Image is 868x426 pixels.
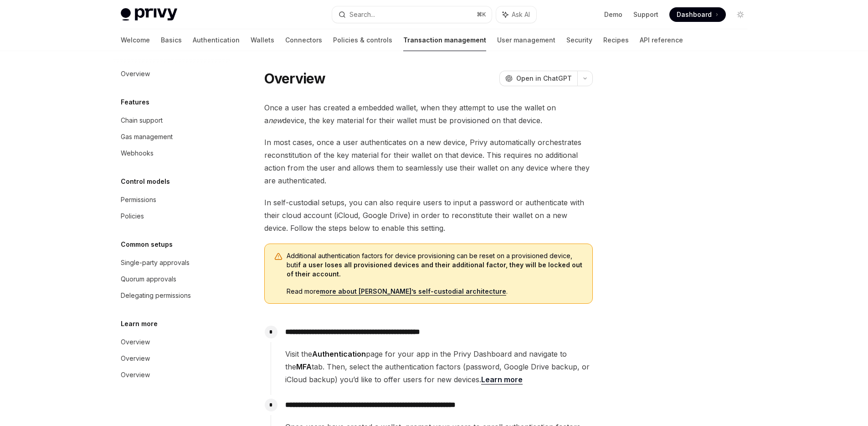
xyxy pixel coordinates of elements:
[113,287,230,304] a: Delegating permissions
[121,68,150,79] div: Overview
[121,239,173,250] h5: Common setups
[121,274,176,285] div: Quorum approvals
[566,29,592,51] a: Security
[121,194,156,205] div: Permissions
[285,29,322,51] a: Connectors
[733,7,748,22] button: Toggle dark mode
[677,10,712,19] span: Dashboard
[287,261,582,278] strong: if a user loses all provisioned devices and their additional factor, they will be locked out of t...
[121,29,150,51] a: Welcome
[113,66,230,82] a: Overview
[603,29,629,51] a: Recipes
[268,116,282,125] em: new
[264,70,326,87] h1: Overview
[499,71,577,86] button: Open in ChatGPT
[121,8,177,21] img: light logo
[516,74,572,83] span: Open in ChatGPT
[121,131,173,142] div: Gas management
[333,29,392,51] a: Policies & controls
[320,287,506,296] a: more about [PERSON_NAME]’s self-custodial architecture
[497,29,555,51] a: User management
[264,101,593,127] span: Once a user has created a embedded wallet, when they attempt to use the wallet on a device, the k...
[349,9,375,20] div: Search...
[113,334,230,350] a: Overview
[481,375,523,384] a: Learn more
[121,290,191,301] div: Delegating permissions
[296,362,312,371] strong: MFA
[121,211,144,222] div: Policies
[312,349,366,358] strong: Authentication
[113,192,230,208] a: Permissions
[193,29,240,51] a: Authentication
[113,208,230,224] a: Policies
[121,257,190,268] div: Single-party approvals
[332,6,492,23] button: Search...⌘K
[113,112,230,129] a: Chain support
[121,115,163,126] div: Chain support
[121,176,170,187] h5: Control models
[512,10,530,19] span: Ask AI
[477,11,486,18] span: ⌘ K
[287,287,583,296] span: Read more .
[121,148,154,159] div: Webhooks
[264,196,593,234] span: In self-custodial setups, you can also require users to input a password or authenticate with the...
[633,10,658,19] a: Support
[121,318,158,329] h5: Learn more
[113,350,230,367] a: Overview
[285,348,592,386] span: Visit the page for your app in the Privy Dashboard and navigate to the tab. Then, select the auth...
[274,252,283,261] svg: Warning
[113,367,230,383] a: Overview
[121,353,150,364] div: Overview
[403,29,486,51] a: Transaction management
[121,337,150,348] div: Overview
[113,145,230,161] a: Webhooks
[113,255,230,271] a: Single-party approvals
[121,369,150,380] div: Overview
[121,97,149,108] h5: Features
[604,10,622,19] a: Demo
[161,29,182,51] a: Basics
[251,29,274,51] a: Wallets
[496,6,536,23] button: Ask AI
[669,7,726,22] a: Dashboard
[287,251,583,279] span: Additional authentication factors for device provisioning can be reset on a provisioned device, but
[113,129,230,145] a: Gas management
[113,271,230,287] a: Quorum approvals
[264,136,593,187] span: In most cases, once a user authenticates on a new device, Privy automatically orchestrates recons...
[640,29,683,51] a: API reference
